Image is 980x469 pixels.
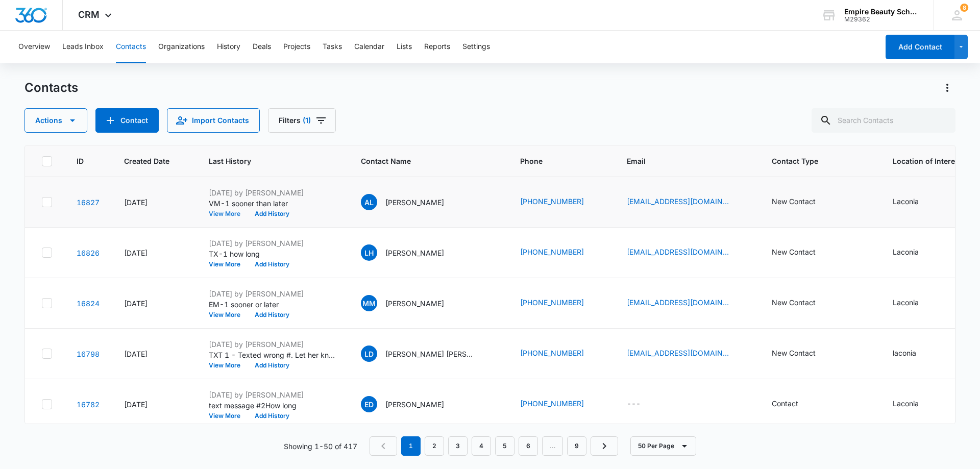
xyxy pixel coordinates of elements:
[116,31,146,63] button: Contacts
[893,348,935,360] div: Location of Interest (for FB ad integration) - laconia - Select to Edit Field
[77,198,100,207] a: Navigate to contact details page for Aubrie Leeper
[424,31,450,63] button: Reports
[24,108,87,133] button: Actions
[77,299,100,308] a: Navigate to contact details page for Makayla Mcnerney
[893,196,919,207] div: Laconia
[893,297,919,308] div: Laconia
[627,196,729,207] a: [EMAIL_ADDRESS][DOMAIN_NAME]
[893,246,937,259] div: Location of Interest (for FB ad integration) - Laconia - Select to Edit Field
[209,198,336,209] p: VM-1 sooner than later
[397,31,412,63] button: Lists
[158,31,205,63] button: Organizations
[77,249,100,257] a: Navigate to contact details page for Laci Hussey
[283,31,310,63] button: Projects
[361,345,496,362] div: Contact Name - Laguerre Dieula louis - Select to Edit Field
[62,31,104,63] button: Leads Inbox
[772,196,816,207] div: New Contact
[520,297,584,308] a: [PHONE_NUMBER]
[209,238,336,249] p: [DATE] by [PERSON_NAME]
[209,362,248,368] button: View More
[361,295,377,311] span: MM
[209,339,336,350] p: [DATE] by [PERSON_NAME]
[209,299,336,310] p: EM-1 sooner or later
[209,211,248,217] button: View More
[893,348,916,358] div: laconia
[284,441,357,452] p: Showing 1-50 of 417
[167,108,260,133] button: Import Contacts
[323,31,342,63] button: Tasks
[520,196,602,208] div: Phone - (603) 403-2503 - Select to Edit Field
[95,108,159,133] button: Add Contact
[385,298,444,309] p: [PERSON_NAME]
[567,436,586,456] a: Page 9
[124,399,184,410] div: [DATE]
[520,246,602,259] div: Phone - +1 (603) 616-9360 - Select to Edit Field
[627,246,729,257] a: [EMAIL_ADDRESS][DOMAIN_NAME]
[77,350,100,358] a: Navigate to contact details page for Laguerre Dieula louis
[209,400,336,411] p: text message #2How long
[772,196,834,208] div: Contact Type - New Contact - Select to Edit Field
[209,413,248,419] button: View More
[520,156,587,166] span: Phone
[361,345,377,362] span: LD
[217,31,240,63] button: History
[960,4,968,12] span: 8
[124,156,169,166] span: Created Date
[248,211,297,217] button: Add History
[844,8,919,16] div: account name
[385,349,477,359] p: [PERSON_NAME] [PERSON_NAME]
[77,400,100,409] a: Navigate to contact details page for Ella Dion
[209,187,336,198] p: [DATE] by [PERSON_NAME]
[248,312,297,318] button: Add History
[627,348,729,358] a: [EMAIL_ADDRESS][DOMAIN_NAME]
[124,197,184,208] div: [DATE]
[385,248,444,258] p: [PERSON_NAME]
[77,156,85,166] span: ID
[495,436,514,456] a: Page 5
[627,348,747,360] div: Email - laguerredieula257@gmail.com - Select to Edit Field
[627,246,747,259] div: Email - lahussey2004@yahoo.com - Select to Edit Field
[361,244,377,261] span: LH
[425,436,444,456] a: Page 2
[268,108,336,133] button: Filters
[627,297,729,308] a: [EMAIL_ADDRESS][DOMAIN_NAME]
[124,248,184,258] div: [DATE]
[844,16,919,23] div: account id
[772,246,834,259] div: Contact Type - New Contact - Select to Edit Field
[209,261,248,267] button: View More
[772,156,853,166] span: Contact Type
[209,249,336,259] p: TX-1 how long
[812,108,955,133] input: Search Contacts
[248,261,297,267] button: Add History
[124,298,184,309] div: [DATE]
[627,297,747,309] div: Email - makaylamcnerney12@gmail.com - Select to Edit Field
[361,156,481,166] span: Contact Name
[209,312,248,318] button: View More
[209,389,336,400] p: [DATE] by [PERSON_NAME]
[520,297,602,309] div: Phone - +1 (603) 667-3267 - Select to Edit Field
[18,31,50,63] button: Overview
[370,436,618,456] nav: Pagination
[520,398,584,409] a: [PHONE_NUMBER]
[248,413,297,419] button: Add History
[253,31,271,63] button: Deals
[354,31,384,63] button: Calendar
[124,349,184,359] div: [DATE]
[361,396,462,412] div: Contact Name - Ella Dion - Select to Edit Field
[519,436,538,456] a: Page 6
[248,362,297,368] button: Add History
[361,194,462,210] div: Contact Name - Aubrie Leeper - Select to Edit Field
[893,297,937,309] div: Location of Interest (for FB ad integration) - Laconia - Select to Edit Field
[472,436,491,456] a: Page 4
[627,398,659,410] div: Email - - Select to Edit Field
[209,350,336,360] p: TXT 1 - Texted wrong #. Let her know about the limited spots left for 9/22 class
[361,244,462,261] div: Contact Name - Laci Hussey - Select to Edit Field
[385,197,444,208] p: [PERSON_NAME]
[209,156,322,166] span: Last History
[209,288,336,299] p: [DATE] by [PERSON_NAME]
[893,398,937,410] div: Location of Interest (for FB ad integration) - Laconia - Select to Edit Field
[401,436,421,456] em: 1
[893,398,919,409] div: Laconia
[78,9,100,20] span: CRM
[772,246,816,257] div: New Contact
